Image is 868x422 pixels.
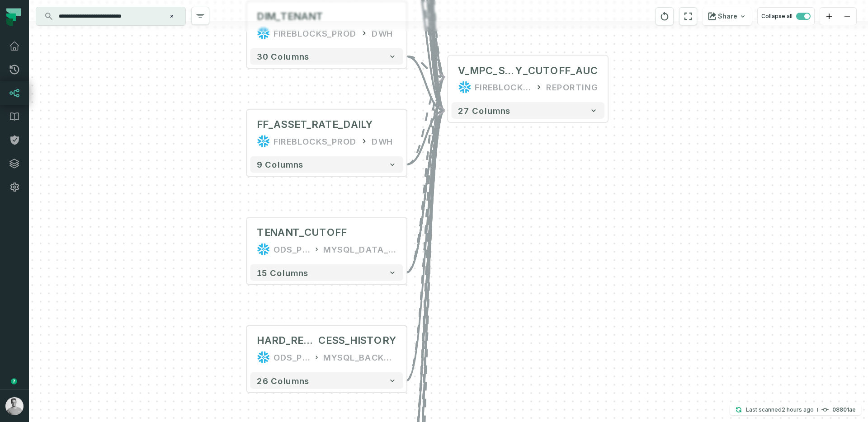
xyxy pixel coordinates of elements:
[274,27,357,40] div: FIREBLOCKS_PROD
[323,243,396,256] div: MYSQL_DATA_SERVICE
[257,334,396,347] div: HARD_RECOVERY_PROCESS_HISTORY
[167,12,176,21] button: Clear search query
[782,406,814,413] relative-time: Sep 29, 2025, 8:26 AM GMT+3
[257,52,309,61] span: 30 columns
[406,56,445,77] g: Edge from 02f1e91d66f77e5d7fb751aea1ea05de to f84d7a68856b14de76112e186c3f07bb
[318,334,396,347] span: CESS_HISTORY
[475,80,531,94] div: FIREBLOCKS_PROD
[274,243,310,256] div: ODS_PROD_FBS_PRODUCT
[372,27,393,40] div: DWH
[257,334,318,347] span: HARD_RECOVERY_PRO
[458,105,510,115] span: 27 columns
[820,8,838,25] button: zoom in
[515,64,598,77] span: Y_CUTOFF_AUC
[323,351,396,364] div: MYSQL_BACKUP_SERVICE
[257,375,309,385] span: 26 columns
[746,405,814,414] p: Last scanned
[274,135,357,148] div: FIREBLOCKS_PROD
[838,8,856,25] button: zoom out
[274,351,310,364] div: ODS_PROD_FBS_PRODUCT
[546,80,598,94] div: REPORTING
[458,64,598,77] div: V_MPC_SIGNING_KEY_CUTOFF_AUC
[703,7,752,25] button: Share
[730,404,861,415] button: Last scanned[DATE] 8:26:51 AM08801ae
[257,159,303,169] span: 9 columns
[10,377,18,385] div: Tooltip anchor
[257,226,347,239] div: TENANT_CUTOFF
[832,407,856,413] h4: 08801ae
[257,267,308,277] span: 15 columns
[257,118,373,131] div: FF_ASSET_RATE_DAILY
[757,7,815,25] button: Collapse all
[5,397,24,415] img: avatar of Roy Tzuberi
[372,135,393,148] div: DWH
[458,64,515,77] span: V_MPC_SIGNING_KE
